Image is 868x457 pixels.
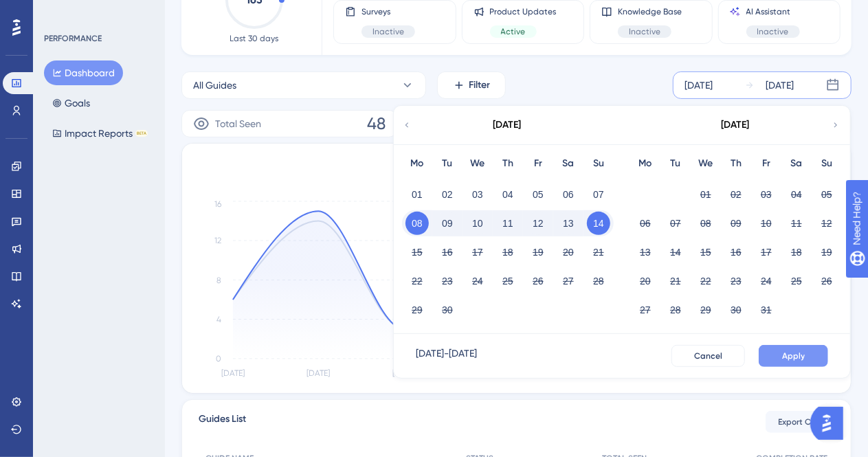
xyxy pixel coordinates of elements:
[755,212,778,235] button: 10
[44,91,98,115] button: Goals
[466,241,489,264] button: 17
[523,155,553,172] div: Fr
[392,369,416,379] tspan: [DATE]
[557,212,580,235] button: 13
[214,200,221,210] tspan: 16
[432,155,463,172] div: Tu
[307,369,330,379] tspan: [DATE]
[634,269,657,293] button: 20
[751,155,781,172] div: Fr
[583,155,614,172] div: Su
[785,269,808,293] button: 25
[493,155,523,172] div: Th
[810,403,852,444] iframe: UserGuiding AI Assistant Launcher
[618,6,682,17] span: Knowledge Base
[216,354,221,364] tspan: 0
[436,269,459,293] button: 23
[490,6,557,17] span: Product Updates
[634,212,657,235] button: 06
[759,345,828,367] button: Apply
[694,212,717,235] button: 08
[405,298,429,322] button: 29
[815,183,838,206] button: 05
[496,212,520,235] button: 11
[782,350,805,361] span: Apply
[664,241,687,264] button: 14
[694,183,717,206] button: 01
[466,269,489,293] button: 24
[405,241,429,264] button: 15
[724,241,748,264] button: 16
[724,298,748,322] button: 30
[812,155,842,172] div: Su
[466,212,489,235] button: 10
[664,269,687,293] button: 21
[230,33,279,44] span: Last 30 days
[463,155,493,172] div: We
[436,298,459,322] button: 30
[755,241,778,264] button: 17
[526,183,550,206] button: 05
[694,298,717,322] button: 29
[181,71,426,99] button: All Guides
[634,298,657,322] button: 27
[361,6,415,17] span: Surveys
[553,155,583,172] div: Sa
[135,130,148,137] div: BETA
[526,269,550,293] button: 26
[44,33,102,44] div: PERFORMANCE
[367,113,386,135] span: 48
[785,212,808,235] button: 11
[557,183,580,206] button: 06
[587,212,610,235] button: 14
[557,241,580,264] button: 20
[694,269,717,293] button: 22
[221,369,245,379] tspan: [DATE]
[755,269,778,293] button: 24
[660,155,691,172] div: Tu
[630,155,660,172] div: Mo
[215,115,261,132] span: Total Seen
[785,241,808,264] button: 18
[405,269,429,293] button: 22
[436,183,459,206] button: 02
[766,77,794,93] div: [DATE]
[199,411,246,434] span: Guides List
[724,212,748,235] button: 09
[671,345,745,367] button: Cancel
[634,241,657,264] button: 13
[691,155,721,172] div: We
[815,212,838,235] button: 12
[496,269,520,293] button: 25
[755,298,778,322] button: 31
[694,350,722,361] span: Cancel
[469,77,491,93] span: Filter
[587,241,610,264] button: 21
[405,183,429,206] button: 01
[526,212,550,235] button: 12
[694,241,717,264] button: 15
[216,315,221,324] tspan: 4
[402,155,432,172] div: Mo
[405,212,429,235] button: 08
[746,6,800,17] span: AI Assistant
[664,212,687,235] button: 07
[722,117,750,133] div: [DATE]
[44,60,123,85] button: Dashboard
[44,121,156,146] button: Impact ReportsBETA
[32,3,86,20] span: Need Help?
[664,298,687,322] button: 28
[587,269,610,293] button: 28
[757,26,789,37] span: Inactive
[466,183,489,206] button: 03
[496,183,520,206] button: 04
[436,212,459,235] button: 09
[815,241,838,264] button: 19
[372,26,404,37] span: Inactive
[629,26,660,37] span: Inactive
[493,117,522,133] div: [DATE]
[721,155,751,172] div: Th
[587,183,610,206] button: 07
[557,269,580,293] button: 27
